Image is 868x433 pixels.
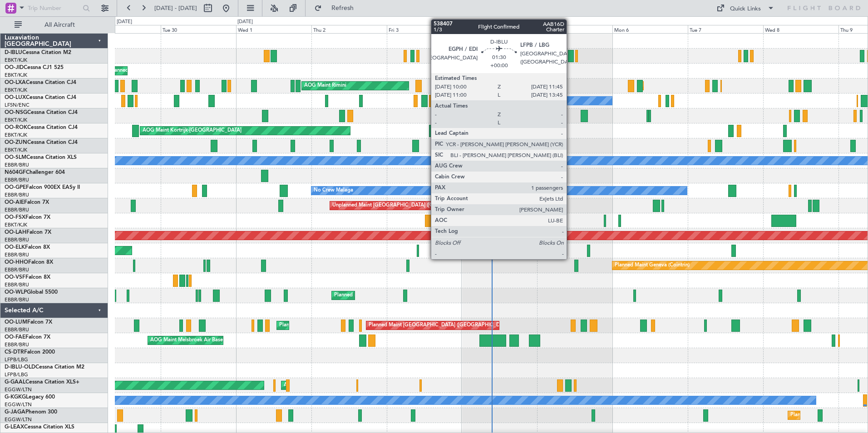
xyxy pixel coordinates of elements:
[5,185,26,190] span: OO-GPE
[763,25,838,33] div: Wed 8
[5,140,27,145] span: OO-ZUN
[5,125,78,130] a: OO-ROKCessna Citation CJ4
[5,50,22,55] span: D-IBLU
[5,200,49,205] a: OO-AIEFalcon 7X
[5,290,58,295] a: OO-WLPGlobal 5500
[334,289,399,302] div: Planned Maint Milan (Linate)
[5,65,64,70] a: OO-JIDCessna CJ1 525
[387,25,462,33] div: Fri 3
[5,65,24,70] span: OO-JID
[85,25,161,33] div: Mon 29
[5,170,65,175] a: N604GFChallenger 604
[612,25,688,33] div: Mon 6
[5,230,26,235] span: OO-LAH
[5,260,53,265] a: OO-HHOFalcon 8X
[5,349,55,355] a: CS-DTRFalcon 2000
[5,87,27,93] a: EBKT/KJK
[5,140,78,145] a: OO-ZUNCessna Citation CJ4
[150,334,223,347] div: AOG Maint Melsbroek Air Base
[314,184,353,197] div: No Crew Malaga
[5,80,26,85] span: OO-LXA
[161,25,236,33] div: Tue 30
[5,386,32,393] a: EGGW/LTN
[5,349,24,355] span: CS-DTR
[5,281,29,288] a: EBBR/BRU
[5,170,26,175] span: N604GF
[5,320,27,325] span: OO-LUM
[236,25,311,33] div: Wed 1
[615,259,690,272] div: Planned Maint Geneva (Cointrin)
[5,215,50,220] a: OO-FSXFalcon 7X
[279,319,444,332] div: Planned Maint [GEOGRAPHIC_DATA] ([GEOGRAPHIC_DATA] National)
[5,326,29,333] a: EBBR/BRU
[5,275,50,280] a: OO-VSFFalcon 8X
[5,221,27,228] a: EBKT/KJK
[5,379,79,385] a: G-GAALCessna Citation XLS+
[28,1,80,15] input: Trip Number
[5,416,32,423] a: EGGW/LTN
[5,364,35,370] span: D-IBLU-OLD
[5,394,26,400] span: G-KGKG
[5,147,27,153] a: EBKT/KJK
[5,335,50,340] a: OO-FAEFalcon 7X
[5,245,25,250] span: OO-ELK
[304,79,346,93] div: AOG Maint Rimini
[5,185,80,190] a: OO-GPEFalcon 900EX EASy II
[537,25,612,33] div: Sun 5
[5,125,27,130] span: OO-ROK
[5,409,57,415] a: G-JAGAPhenom 300
[5,117,27,123] a: EBKT/KJK
[5,155,77,160] a: OO-SLMCessna Citation XLS
[117,18,132,26] div: [DATE]
[5,290,27,295] span: OO-WLP
[5,110,27,115] span: OO-NSG
[5,409,25,415] span: G-JAGA
[5,95,26,100] span: OO-LUX
[5,50,71,55] a: D-IBLUCessna Citation M2
[5,162,29,168] a: EBBR/BRU
[5,215,25,220] span: OO-FSX
[5,57,27,64] a: EBKT/KJK
[237,18,253,26] div: [DATE]
[5,364,84,370] a: D-IBLU-OLDCessna Citation M2
[311,25,387,33] div: Thu 2
[154,4,197,12] span: [DATE] - [DATE]
[5,155,26,160] span: OO-SLM
[5,245,50,250] a: OO-ELKFalcon 8X
[462,25,538,33] div: Sat 4
[730,5,761,14] div: Quick Links
[5,251,29,258] a: EBBR/BRU
[5,275,25,280] span: OO-VSF
[5,379,25,385] span: G-GAAL
[5,260,28,265] span: OO-HHO
[5,320,52,325] a: OO-LUMFalcon 7X
[5,110,78,115] a: OO-NSGCessna Citation CJ4
[688,25,763,33] div: Tue 7
[5,401,32,408] a: EGGW/LTN
[5,80,76,85] a: OO-LXACessna Citation CJ4
[24,22,96,28] span: All Aircraft
[5,192,29,198] a: EBBR/BRU
[310,1,365,15] button: Refresh
[5,200,24,205] span: OO-AIE
[5,230,51,235] a: OO-LAHFalcon 7X
[332,199,482,212] div: Unplanned Maint [GEOGRAPHIC_DATA] ([GEOGRAPHIC_DATA])
[464,94,518,108] div: No Crew Nancy (Essey)
[5,296,29,303] a: EBBR/BRU
[5,424,24,430] span: G-LEAX
[5,341,29,348] a: EBBR/BRU
[10,18,99,32] button: All Aircraft
[712,1,779,15] button: Quick Links
[5,371,28,378] a: LFPB/LBG
[5,335,25,340] span: OO-FAE
[5,102,30,108] a: LFSN/ENC
[5,266,29,273] a: EBBR/BRU
[369,319,533,332] div: Planned Maint [GEOGRAPHIC_DATA] ([GEOGRAPHIC_DATA] National)
[5,236,29,243] a: EBBR/BRU
[5,95,76,100] a: OO-LUXCessna Citation CJ4
[5,132,27,138] a: EBKT/KJK
[5,177,29,183] a: EBBR/BRU
[5,356,28,363] a: LFPB/LBG
[5,394,55,400] a: G-KGKGLegacy 600
[324,5,362,11] span: Refresh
